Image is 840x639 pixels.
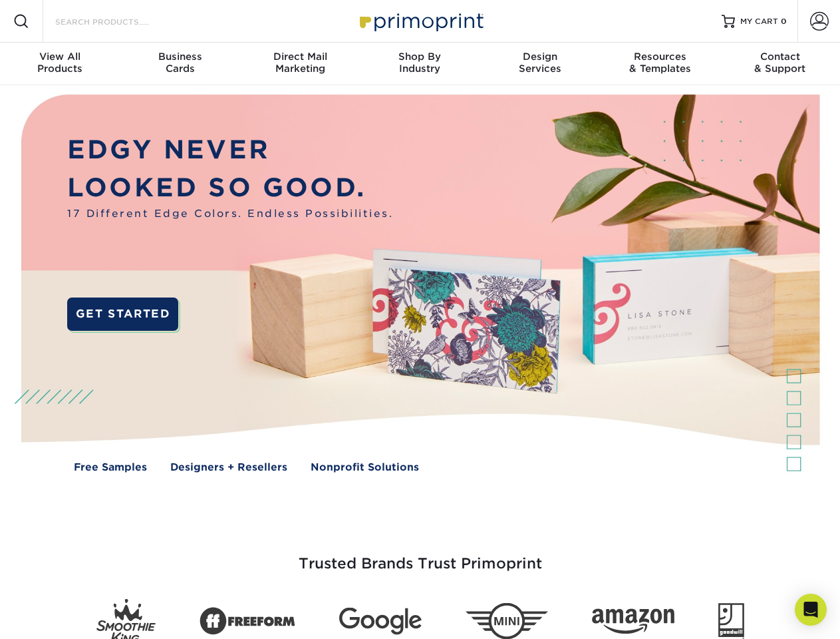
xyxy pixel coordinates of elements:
span: 17 Different Edge Colors. Endless Possibilities. [67,206,393,222]
div: & Templates [600,51,720,75]
a: Resources& Templates [600,43,720,85]
img: Goodwill [718,603,744,639]
a: Contact& Support [720,43,840,85]
a: Nonprofit Solutions [311,460,419,475]
p: LOOKED SO GOOD. [67,169,393,207]
a: BusinessCards [120,43,239,85]
span: Resources [600,51,720,63]
span: Direct Mail [240,51,360,63]
img: Amazon [592,609,674,634]
span: MY CART [740,16,778,27]
input: SEARCH PRODUCTS..... [54,13,184,29]
span: Contact [720,51,840,63]
span: Business [120,51,239,63]
h3: Trusted Brands Trust Primoprint [31,523,809,588]
a: Designers + Resellers [170,460,287,475]
span: Shop By [360,51,480,63]
span: 0 [781,17,787,26]
div: Marketing [240,51,360,75]
img: Primoprint [354,7,487,35]
span: Design [480,51,600,63]
a: Direct MailMarketing [240,43,360,85]
div: Open Intercom Messenger [795,594,827,626]
a: DesignServices [480,43,600,85]
div: & Support [720,51,840,75]
img: Google [339,608,422,635]
div: Industry [360,51,480,75]
a: Free Samples [74,460,147,475]
div: Services [480,51,600,75]
p: EDGY NEVER [67,131,393,169]
a: GET STARTED [67,298,178,331]
div: Cards [120,51,239,75]
a: Shop ByIndustry [360,43,480,85]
